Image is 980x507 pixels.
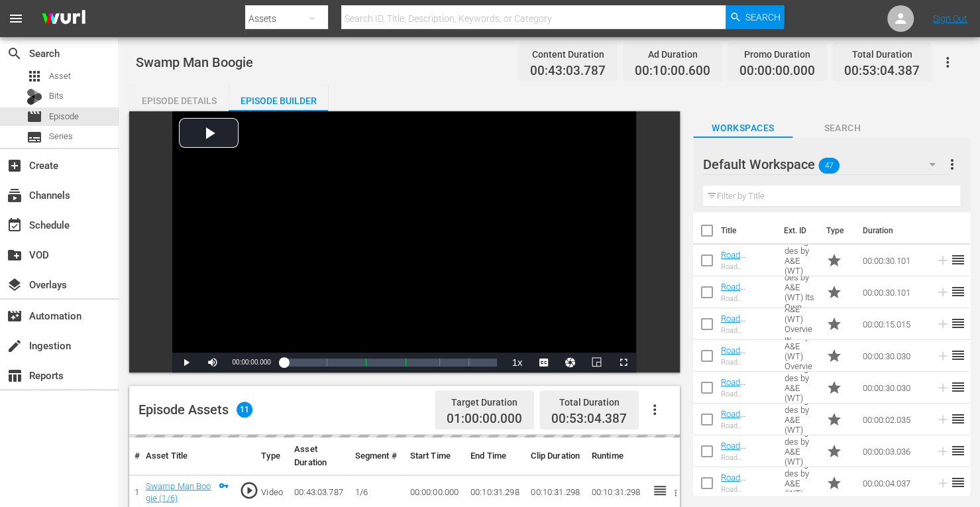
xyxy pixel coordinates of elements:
span: reorder [950,475,966,490]
th: Type [818,212,855,249]
div: Episode Builder [229,85,328,117]
td: 00:00:30.101 [857,245,930,276]
span: reorder [950,284,966,300]
td: Road Renegades by A&E (WT) Channel ID 2 [779,404,821,435]
a: Road Renegades by A&E (WT) Its Own Channel 30 [721,282,767,331]
a: Road Renegades by A&E (WT) Action 30 [721,250,767,290]
div: Road Renegades by A&E (WT) Action 30 [721,262,774,271]
span: 00:00:00.000 [739,64,815,79]
td: Road Renegades by A&E (WT) Its Own Channel 30 [779,276,821,308]
div: Road Renegades by A&E (WT) Overview Gnarly 30 [721,358,774,366]
span: Ingestion [7,338,23,354]
span: reorder [950,379,966,395]
span: Promo [826,475,842,491]
svg: Add to Episode [936,380,950,395]
span: Series [49,130,73,143]
div: Episode Details [129,85,229,117]
div: Road Renegades Channel ID 2 [721,422,774,430]
a: Swamp Man Boogie (1/6) [146,481,211,504]
span: Search [7,46,23,62]
svg: Add to Episode [936,412,950,427]
span: Reports [7,368,23,384]
span: 00:00:00.000 [232,359,270,366]
td: 00:00:30.030 [857,340,930,372]
td: Road Renegades by A&E (WT) Channel ID 3 [779,435,821,467]
a: Road Renegades Channel ID 4 [721,473,768,502]
a: Road Renegades by A&E (WT) Parking Wars 30 [721,377,771,427]
span: play_circle_outline [239,480,259,500]
span: reorder [950,411,966,427]
div: Ad Duration [635,45,710,64]
button: Episode Details [129,85,229,111]
span: Search [745,5,781,29]
td: 00:00:15.015 [857,308,930,340]
div: Road Renegades by A&E (WT) Parking Wars 30 [721,390,774,398]
td: 00:00:04.037 [857,467,930,499]
svg: Add to Episode [936,253,950,268]
a: Sign Out [933,13,967,24]
svg: Add to Episode [936,317,950,331]
span: 00:43:03.787 [530,64,606,79]
span: Episode [49,110,79,123]
div: Road Renegades by A&E (WT) Overview Cutdown Gnarly 15 [721,326,774,335]
span: Search [792,120,892,137]
td: Road Renegades by A&E (WT) Action 30 [779,245,821,276]
button: Play [172,353,199,372]
span: reorder [950,252,966,268]
span: menu [8,11,24,27]
a: Road Renegades Channel ID 2 [721,409,768,439]
span: Promo [826,316,842,332]
button: Mute [199,353,225,372]
span: 47 [818,152,840,180]
td: 00:00:03.036 [857,435,930,467]
button: Search [726,5,784,29]
span: reorder [950,315,966,331]
a: Road Renegades by A&E (WT) Overview Gnarly 30 [721,345,767,395]
span: VOD [7,247,23,263]
td: 00:00:30.101 [857,276,930,308]
img: ans4CAIJ8jUAAAAAAAAAAAAAAAAAAAAAAAAgQb4GAAAAAAAAAAAAAAAAAAAAAAAAJMjXAAAAAAAAAAAAAAAAAAAAAAAAgAT5G... [32,3,95,34]
button: Fullscreen [610,353,636,372]
svg: Add to Episode [936,476,950,490]
span: Schedule [7,217,23,233]
th: Asset Duration [289,437,349,475]
th: Start Time [405,437,465,475]
div: Total Duration [551,393,627,412]
td: Road Renegades by A&E (WT) Parking Wars 30 [779,372,821,404]
svg: Add to Episode [936,349,950,363]
span: Asset [49,70,71,83]
th: # [129,437,140,475]
span: Promo [826,443,842,459]
button: Picture-in-Picture [583,353,610,372]
a: Road Renegades by A&E (WT) Overview Cutdown Gnarly 15 [721,313,767,373]
span: Workspaces [693,120,792,137]
div: Road Renegades Channel ID 3 [721,453,774,462]
th: Segment # [349,437,404,475]
span: 11 [237,402,252,418]
span: Automation [7,308,23,324]
th: Clip Duration [525,437,586,475]
th: Title [721,212,776,249]
span: Bits [49,89,64,103]
th: End Time [465,437,525,475]
span: Series [27,129,42,145]
span: Asset [27,68,42,84]
td: Road Renegades by A&E (WT) Overview Cutdown Gnarly 15 [779,308,821,340]
span: more_vert [944,156,960,172]
span: Promo [826,412,842,427]
td: Road Renegades by A&E (WT) Overview Gnarly 30 [779,340,821,372]
button: Playback Rate [504,353,530,372]
th: Ext. ID [776,212,818,249]
div: Promo Duration [739,45,815,64]
div: Road Renegades Channel ID 4 [721,485,774,494]
td: 00:00:30.030 [857,372,930,404]
span: Episode [27,109,42,125]
td: 00:00:02.035 [857,404,930,435]
th: Duration [855,212,934,249]
span: 01:00:00.000 [447,412,522,427]
a: Road Renegades Channel ID 3 [721,441,768,471]
svg: Add to Episode [936,444,950,459]
div: Content Duration [530,45,606,64]
span: 00:10:00.600 [635,64,710,79]
td: Road Renegades by A&E (WT) Channel ID 4 [779,467,821,499]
